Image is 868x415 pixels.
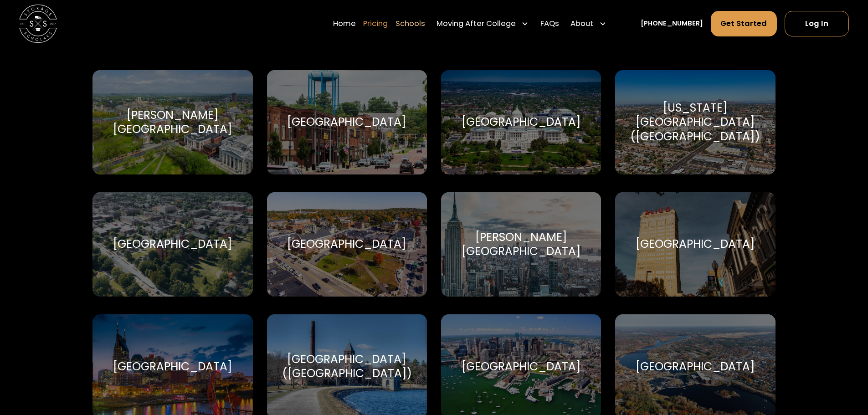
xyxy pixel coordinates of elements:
[441,70,601,174] a: Go to selected school
[92,70,252,174] a: Go to selected school
[711,11,777,36] a: Get Started
[462,359,581,374] div: [GEOGRAPHIC_DATA]
[615,70,775,174] a: Go to selected school
[627,101,764,143] div: [US_STATE][GEOGRAPHIC_DATA] ([GEOGRAPHIC_DATA])
[287,115,406,129] div: [GEOGRAPHIC_DATA]
[437,18,516,30] div: Moving After College
[570,18,593,30] div: About
[363,10,388,37] a: Pricing
[641,19,703,29] a: [PHONE_NUMBER]
[567,10,611,37] div: About
[333,10,356,37] a: Home
[278,352,416,380] div: [GEOGRAPHIC_DATA] ([GEOGRAPHIC_DATA])
[113,237,232,251] div: [GEOGRAPHIC_DATA]
[462,115,581,129] div: [GEOGRAPHIC_DATA]
[287,237,406,251] div: [GEOGRAPHIC_DATA]
[92,192,252,297] a: Go to selected school
[636,359,755,374] div: [GEOGRAPHIC_DATA]
[104,108,241,136] div: [PERSON_NAME][GEOGRAPHIC_DATA]
[615,192,775,297] a: Go to selected school
[395,10,425,37] a: Schools
[19,5,57,42] img: Storage Scholars main logo
[785,11,849,36] a: Log In
[452,230,590,258] div: [PERSON_NAME][GEOGRAPHIC_DATA]
[540,10,559,37] a: FAQs
[441,192,601,297] a: Go to selected school
[113,359,232,374] div: [GEOGRAPHIC_DATA]
[636,237,755,251] div: [GEOGRAPHIC_DATA]
[267,192,427,297] a: Go to selected school
[433,10,533,37] div: Moving After College
[267,70,427,174] a: Go to selected school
